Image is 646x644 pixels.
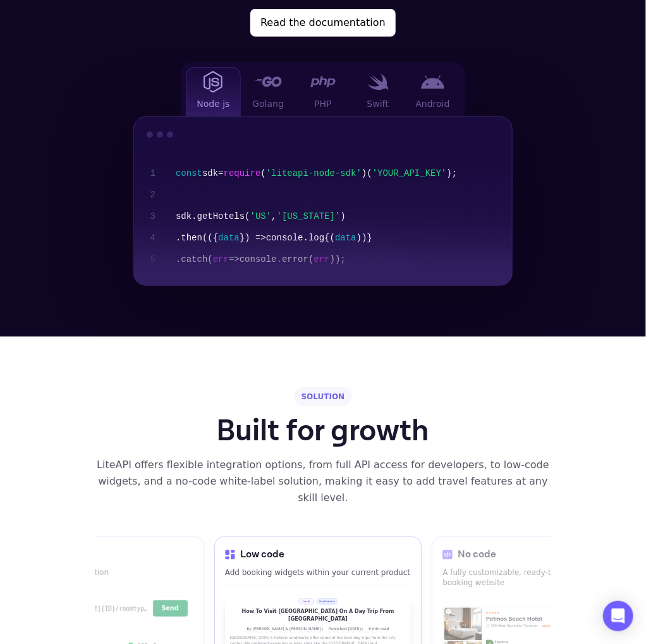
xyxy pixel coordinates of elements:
[225,550,235,560] img: Code Icon
[458,547,496,562] span: No code
[266,168,362,178] span: 'liteapi-node-sdk'
[225,567,411,578] p: Add booking widgets within your current product
[367,97,389,110] span: Swift
[362,168,367,178] span: )
[298,598,314,605] span: travel
[314,97,331,110] span: PHP
[202,233,213,243] span: ((
[250,9,396,37] button: Read the documentation
[421,75,445,89] img: Android
[192,211,250,221] span: .getHotels(
[324,233,335,243] span: {(
[340,211,345,221] span: )
[255,77,282,87] img: Golang
[240,254,282,264] span: console.
[329,626,361,632] li: Published [DATE]
[442,567,629,588] p: A fully customizable, ready-to-launch hotel booking website
[442,550,453,560] img: Code Icon
[37,605,149,612] span: [URL][DOMAIN_NAME] {ID} /roomtypes
[218,168,223,178] span: =
[224,168,261,178] span: require
[176,211,192,221] span: sdk
[260,168,265,178] span: (
[176,254,207,264] span: .catch
[282,254,308,264] span: error
[213,254,229,264] span: err
[294,387,353,406] div: SOLUTION
[240,233,266,243] span: }) =>
[7,567,193,578] p: Full custom API integration
[416,97,450,110] span: Android
[330,254,346,264] span: ));
[176,168,202,178] span: const
[176,233,202,243] span: .then
[603,601,633,631] div: Open Intercom Messenger
[204,71,222,93] img: Node js
[310,76,336,88] img: PHP
[308,254,314,264] span: (
[197,97,229,110] span: Node js
[250,211,272,221] span: 'US'
[247,626,321,632] li: by [PERSON_NAME] & [PERSON_NAME]
[252,97,284,110] span: Golang
[266,233,308,243] span: console.
[277,211,341,221] span: '[US_STATE]'
[217,416,430,447] h1: Built for growth
[271,211,276,221] span: ,
[229,254,240,264] span: =>
[240,547,284,562] span: Low code
[218,233,240,243] span: data
[202,168,218,178] span: sdk
[134,152,166,285] div: 1 2 3 4 5
[213,233,218,243] span: {
[317,598,338,605] span: Destinations
[372,168,447,178] span: 'YOUR_API_KEY'
[367,168,372,178] span: (
[308,233,324,243] span: log
[357,233,372,243] span: ))}
[314,254,330,264] span: err
[447,168,458,178] span: );
[230,608,406,623] h6: How To Visit [GEOGRAPHIC_DATA] On A Day Trip From [GEOGRAPHIC_DATA]
[367,73,389,90] img: Swift
[369,626,389,632] li: 8 min read
[335,233,357,243] span: data
[207,254,212,264] span: (
[96,457,550,506] div: LiteAPI offers flexible integration options, from full API access for developers, to low-code wid...
[153,600,188,617] button: Send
